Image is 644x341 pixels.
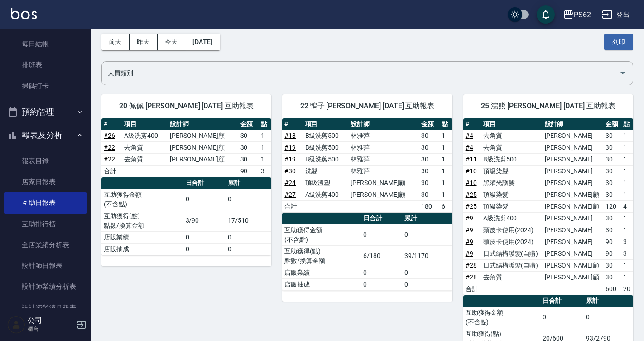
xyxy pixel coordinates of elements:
table: a dense table [101,118,271,177]
td: 1 [621,271,633,283]
td: 0 [361,224,402,245]
span: 20 佩佩 [PERSON_NAME] [DATE] 互助報表 [112,102,260,111]
td: 1 [621,130,633,141]
td: 合計 [282,200,303,212]
td: 30 [603,153,621,165]
th: 項目 [481,118,543,130]
td: 3/90 [183,210,226,231]
a: #24 [284,179,296,186]
span: 22 鴨子 [PERSON_NAME] [DATE] 互助報表 [293,102,441,111]
td: 去角質 [481,130,543,141]
table: a dense table [463,118,633,295]
td: 0 [183,189,226,210]
td: 1 [621,212,633,224]
td: 1 [621,141,633,153]
td: 30 [603,177,621,189]
td: 90 [238,165,259,177]
td: 6/180 [361,245,402,267]
td: 1 [621,177,633,189]
td: [PERSON_NAME]顧 [543,259,604,271]
td: 30 [419,189,439,200]
td: 店販業績 [101,231,183,243]
td: 30 [238,153,259,165]
a: #28 [466,262,477,269]
button: 前天 [101,34,130,50]
td: 30 [419,165,439,177]
td: 1 [439,177,452,189]
td: 4 [621,200,633,212]
th: 設計師 [168,118,238,130]
th: 設計師 [543,118,604,130]
td: 店販抽成 [282,278,361,290]
td: 1 [621,165,633,177]
td: 0 [402,224,452,245]
button: PS62 [559,5,595,24]
td: 0 [183,243,226,255]
td: [PERSON_NAME]顧 [543,200,604,212]
td: 去角質 [122,153,168,165]
td: 合計 [463,283,481,295]
th: 金額 [238,118,259,130]
a: #4 [466,144,473,151]
td: 3 [259,165,272,177]
td: 180 [419,200,439,212]
a: #22 [104,144,115,151]
td: 頂級溫塑 [303,177,349,189]
td: [PERSON_NAME]顧 [168,153,238,165]
td: [PERSON_NAME] [543,212,604,224]
td: 1 [439,189,452,200]
td: 1 [439,130,452,141]
h5: 公司 [28,316,74,325]
td: A級洗剪400 [481,212,543,224]
td: [PERSON_NAME]顧 [348,177,418,189]
a: #9 [466,250,473,257]
td: 去角質 [481,271,543,283]
th: 日合計 [361,213,402,224]
td: [PERSON_NAME] [543,236,604,248]
a: #25 [466,191,477,198]
td: 0 [584,307,633,328]
td: 6 [439,200,452,212]
td: 30 [419,177,439,189]
a: 排班表 [4,54,87,75]
table: a dense table [101,177,271,255]
a: #28 [466,273,477,281]
th: 累計 [226,177,271,189]
a: #9 [466,238,473,245]
th: 累計 [584,295,633,307]
a: #30 [284,167,296,175]
a: 互助日報表 [4,192,87,213]
td: 店販業績 [282,267,361,278]
a: #9 [466,226,473,234]
td: 30 [419,130,439,141]
a: #18 [284,132,296,139]
td: 互助獲得金額 (不含點) [463,307,541,328]
a: 設計師日報表 [4,255,87,276]
td: [PERSON_NAME] [543,130,604,141]
td: [PERSON_NAME]顧 [543,271,604,283]
button: 登出 [598,6,633,23]
button: 今天 [158,34,186,50]
td: 日式結構護髮(自購) [481,259,543,271]
td: 林雅萍 [348,165,418,177]
td: 0 [540,307,583,328]
td: 互助獲得(點) 點數/換算金額 [282,245,361,267]
td: 1 [621,189,633,200]
a: #11 [466,156,477,163]
td: 20 [621,283,633,295]
td: 0 [361,267,402,278]
td: 頭皮卡使用(2024) [481,224,543,236]
td: 林雅萍 [348,130,418,141]
a: 掃碼打卡 [4,76,87,97]
td: 1 [259,141,272,153]
td: 頂級染髮 [481,200,543,212]
td: B級洗剪500 [303,130,349,141]
button: 列印 [604,34,633,50]
td: 39/1170 [402,245,452,267]
a: #4 [466,132,473,139]
td: 日式結構護髮(自購) [481,248,543,259]
td: 0 [361,278,402,290]
td: A級洗剪400 [122,130,168,141]
td: [PERSON_NAME] [543,224,604,236]
img: Logo [11,8,37,19]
